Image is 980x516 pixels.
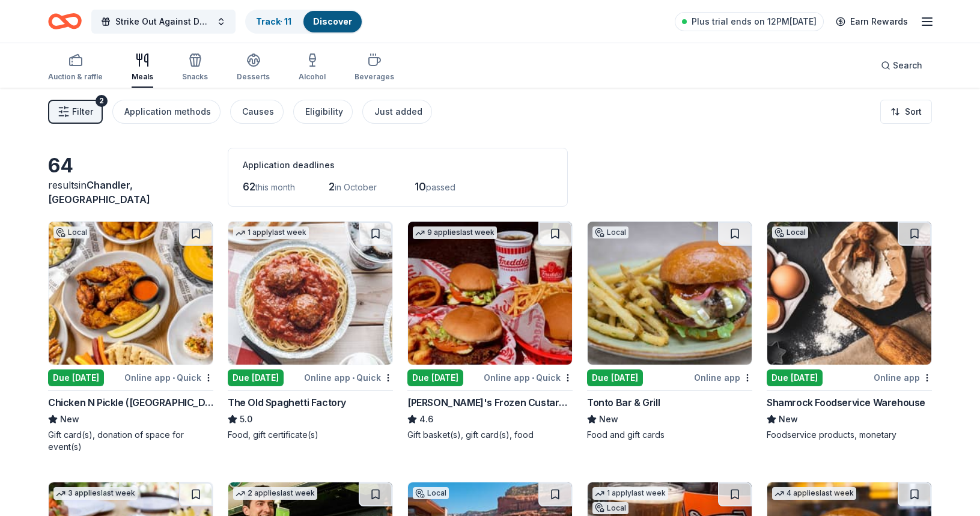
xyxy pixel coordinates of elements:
button: Filter2 [48,100,103,124]
div: Local [592,502,628,514]
div: Due [DATE] [228,369,284,386]
span: • [352,373,355,383]
div: Alcohol [299,72,326,82]
button: Application methods [112,100,221,124]
div: Auction & raffle [48,72,103,82]
div: Desserts [237,72,270,82]
div: Beverages [355,72,394,82]
div: Local [53,226,90,238]
a: Image for Freddy's Frozen Custard & Steakburgers9 applieslast weekDue [DATE]Online app•Quick[PERS... [407,221,573,441]
a: Discover [313,16,352,26]
span: 5.0 [240,412,252,426]
a: Home [48,7,82,35]
div: Local [413,487,449,499]
div: 64 [48,154,213,178]
div: Foodservice products, monetary [767,429,932,441]
span: Strike Out Against Domestic Violence [115,14,212,29]
button: Desserts [237,48,270,88]
div: Online app [874,370,932,385]
div: Online app Quick [304,370,393,385]
span: New [60,412,79,426]
img: Image for Chicken N Pickle (Glendale) [49,222,213,365]
div: Gift basket(s), gift card(s), food [407,429,573,441]
button: Search [871,53,932,77]
span: New [779,412,798,426]
span: New [599,412,618,426]
div: Local [592,226,628,238]
div: Causes [242,105,274,119]
a: Earn Rewards [829,11,915,32]
div: Gift card(s), donation of space for event(s) [48,429,213,453]
button: Auction & raffle [48,48,103,88]
span: Search [893,58,922,73]
div: Snacks [182,72,208,82]
span: in [48,179,150,205]
span: 10 [415,180,426,193]
div: Local [772,226,808,238]
button: Causes [230,100,284,124]
img: Image for Tonto Bar & Grill [588,222,752,365]
div: Due [DATE] [587,369,643,386]
a: Image for Chicken N Pickle (Glendale)LocalDue [DATE]Online app•QuickChicken N Pickle ([GEOGRAPHIC... [48,221,213,453]
span: passed [426,182,455,192]
span: in October [335,182,377,192]
div: 1 apply last week [233,226,309,239]
div: Due [DATE] [407,369,463,386]
span: this month [255,182,295,192]
div: Tonto Bar & Grill [587,395,660,410]
a: Image for The Old Spaghetti Factory1 applylast weekDue [DATE]Online app•QuickThe Old Spaghetti Fa... [228,221,393,441]
button: Track· 11Discover [245,10,363,34]
button: Eligibility [293,100,353,124]
img: Image for The Old Spaghetti Factory [228,222,392,365]
img: Image for Freddy's Frozen Custard & Steakburgers [408,222,572,365]
div: Meals [132,72,153,82]
div: 4 applies last week [772,487,856,500]
a: Image for Tonto Bar & GrillLocalDue [DATE]Online appTonto Bar & GrillNewFood and gift cards [587,221,752,441]
button: Strike Out Against Domestic Violence [91,10,236,34]
div: Online app Quick [484,370,573,385]
div: Application methods [124,105,211,119]
span: 62 [243,180,255,193]
span: • [532,373,534,383]
div: 2 applies last week [233,487,317,500]
span: 2 [329,180,335,193]
a: Track· 11 [256,16,291,26]
div: Due [DATE] [48,369,104,386]
span: Filter [72,105,93,119]
a: Plus trial ends on 12PM[DATE] [675,12,824,31]
div: 2 [96,95,108,107]
div: Food, gift certificate(s) [228,429,393,441]
div: [PERSON_NAME]'s Frozen Custard & Steakburgers [407,395,573,410]
div: Chicken N Pickle ([GEOGRAPHIC_DATA]) [48,395,213,410]
button: Meals [132,48,153,88]
div: 1 apply last week [592,487,668,500]
span: Sort [905,105,922,119]
span: 4.6 [419,412,433,426]
button: Just added [362,100,432,124]
button: Alcohol [299,48,326,88]
a: Image for Shamrock Foodservice WarehouseLocalDue [DATE]Online appShamrock Foodservice WarehouseNe... [767,221,932,441]
span: Plus trial ends on 12PM[DATE] [692,14,817,29]
div: Just added [374,105,422,119]
span: • [172,373,175,383]
div: Food and gift cards [587,429,752,441]
div: Eligibility [305,105,343,119]
span: Chandler, [GEOGRAPHIC_DATA] [48,179,150,205]
button: Beverages [355,48,394,88]
div: The Old Spaghetti Factory [228,395,346,410]
div: Online app Quick [124,370,213,385]
img: Image for Shamrock Foodservice Warehouse [767,222,931,365]
div: 3 applies last week [53,487,138,500]
div: Due [DATE] [767,369,823,386]
button: Snacks [182,48,208,88]
div: Online app [694,370,752,385]
div: results [48,178,213,207]
div: Shamrock Foodservice Warehouse [767,395,925,410]
button: Sort [880,100,932,124]
div: Application deadlines [243,158,553,172]
div: 9 applies last week [413,226,497,239]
